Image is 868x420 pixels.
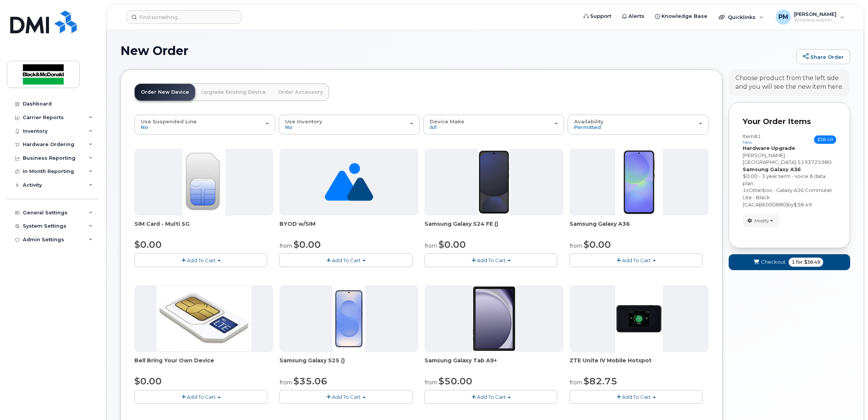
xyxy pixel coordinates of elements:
[430,118,464,124] span: Device Make
[141,118,197,124] span: Use Suspended Line
[134,220,273,235] div: SIM Card - Multi 5G
[743,152,796,165] span: [PERSON_NAME][GEOGRAPHIC_DATA]
[279,242,292,249] small: from
[743,187,836,208] div: x by
[584,376,617,387] span: $82.75
[754,133,761,139] span: #1
[134,390,267,403] button: Add To Cart
[794,201,812,208] span: $38.49
[743,134,761,145] h3: Item
[743,214,780,227] button: Modify
[568,115,709,134] button: Availability Permitted
[134,115,275,134] button: Use Suspended Line No
[279,390,412,403] button: Add To Cart
[425,357,563,372] div: Samsung Galaxy Tab A9+
[134,253,267,267] button: Add To Cart
[584,239,611,250] span: $0.00
[333,285,365,352] img: phone23817.JPG
[754,217,769,224] span: Modify
[156,286,251,351] img: phone23274.JPG
[134,376,162,387] span: $0.00
[743,173,836,187] div: $0.00 - 3 year term - voice & data plan
[796,49,850,64] a: Share Order
[570,242,582,249] small: from
[570,379,582,386] small: from
[622,394,651,400] span: Add To Cart
[615,149,663,216] img: phone23886.JPG
[332,394,361,400] span: Add To Cart
[425,253,557,267] button: Add To Cart
[141,124,148,130] span: No
[570,220,709,235] div: Samsung Galaxy A36
[285,118,322,124] span: Use Inventory
[272,84,329,101] a: Order Accessory
[187,394,216,400] span: Add To Cart
[814,135,836,144] span: $38.49
[425,220,563,235] div: Samsung Galaxy S24 FE ()
[294,376,327,387] span: $35.06
[761,258,786,266] span: Checkout
[574,124,601,130] span: Permitted
[792,259,795,266] span: 1
[477,394,506,400] span: Add To Cart
[743,166,801,172] strong: Samsung Galaxy A36
[574,118,604,124] span: Availability
[439,239,466,250] span: $0.00
[279,379,292,386] small: from
[279,220,418,235] div: BYOD w/SIM
[134,239,162,250] span: $0.00
[743,187,832,207] span: Otterbox - Galaxy A36 Commuter Lite - Black (CACABE000880)
[294,239,321,250] span: $0.00
[439,376,472,387] span: $50.00
[425,379,437,386] small: from
[279,357,418,372] div: Samsung Galaxy S25 ()
[478,149,510,216] img: phone23929.JPG
[622,257,651,263] span: Add To Cart
[430,124,437,130] span: All
[332,257,361,263] span: Add To Cart
[325,149,373,216] img: no_image_found-2caef05468ed5679b831cfe6fc140e25e0c280774317ffc20a367ab7fd17291e.png
[423,115,564,134] button: Device Make All
[285,124,292,130] span: No
[743,116,836,127] p: Your Order Items
[472,285,516,352] img: phone23884.JPG
[797,159,832,165] span: 5193725980
[570,253,702,267] button: Add To Cart
[795,259,804,266] span: for
[804,259,820,266] span: $38.49
[425,390,557,403] button: Add To Cart
[187,257,216,263] span: Add To Cart
[570,357,709,372] div: ZTE Unite IV Mobile Hotspot
[743,187,746,193] span: 1
[615,285,663,352] img: phone23268.JPG
[120,44,792,57] h1: New Order
[477,257,506,263] span: Add To Cart
[729,254,850,270] button: Checkout 1 for $38.49
[182,149,226,216] img: 00D627D4-43E9-49B7-A367-2C99342E128C.jpg
[570,390,702,403] button: Add To Cart
[425,242,437,249] small: from
[195,84,272,101] a: Upgrade Existing Device
[134,357,273,372] div: Bell Bring Your Own Device
[279,115,420,134] button: Use Inventory No
[743,140,752,145] small: new
[279,253,412,267] button: Add To Cart
[743,145,795,151] strong: Hardware Upgrade
[735,74,843,91] div: Choose product from the left side and you will see the new item here.
[135,84,195,101] a: Order New Device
